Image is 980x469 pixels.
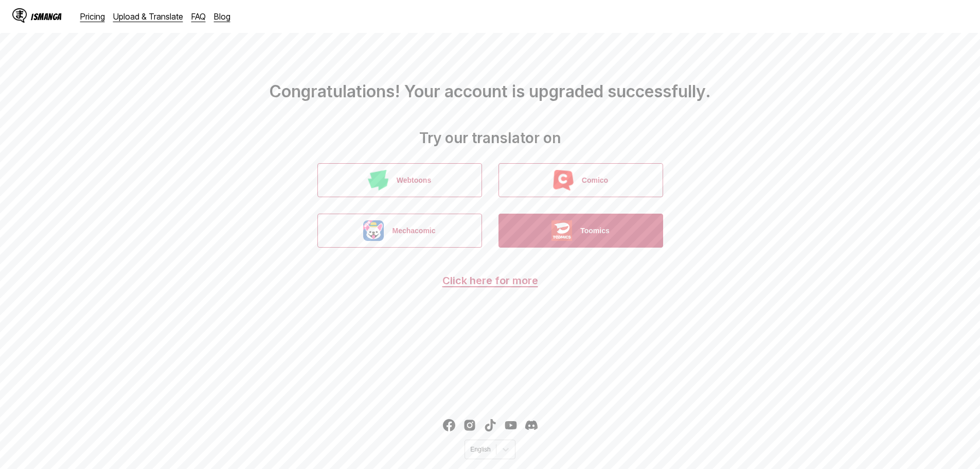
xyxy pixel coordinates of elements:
button: Webtoons [317,163,482,197]
a: IsManga LogoIsManga [12,8,80,25]
h2: Try our translator on [8,129,972,147]
img: IsManga Instagram [464,419,476,431]
a: FAQ [191,11,206,22]
img: IsManga Logo [12,8,27,23]
img: Mechacomic [363,220,384,241]
img: IsManga Discord [525,419,538,431]
img: Webtoons [368,170,388,190]
a: Discord [525,419,538,431]
img: IsManga YouTube [505,419,517,431]
a: Facebook [443,419,455,431]
a: Instagram [464,419,476,431]
a: Click here for more [442,274,538,287]
a: Pricing [80,11,105,22]
a: Upload & Translate [113,11,183,22]
a: Blog [214,11,230,22]
img: IsManga Facebook [443,419,455,431]
button: Comico [498,163,663,197]
input: Select language [470,446,472,453]
img: IsManga TikTok [484,419,496,431]
button: Mechacomic [317,214,482,248]
a: Youtube [505,419,517,431]
h1: Congratulations! Your account is upgraded successfully. [8,11,972,101]
img: Toomics [551,220,572,241]
img: Comico [553,170,574,190]
button: Toomics [498,214,663,248]
div: IsManga [31,12,62,22]
a: TikTok [484,419,496,431]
